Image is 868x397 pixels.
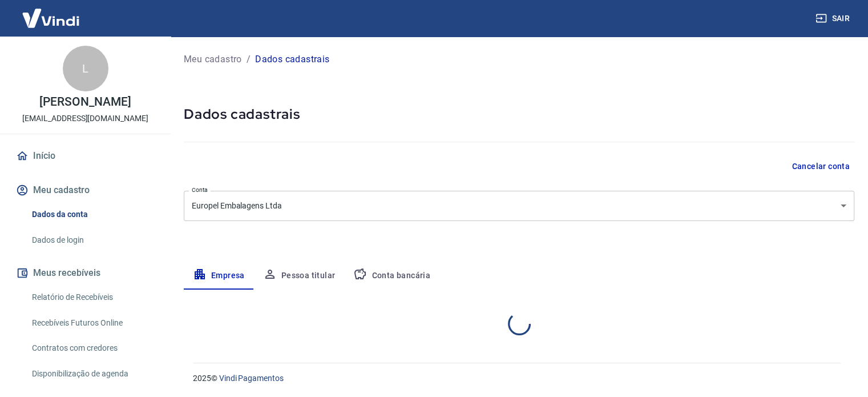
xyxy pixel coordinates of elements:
button: Meu cadastro [14,178,157,203]
button: Pessoa titular [254,262,345,290]
div: L [63,46,108,91]
div: Europel Embalagens Ltda [184,191,854,221]
button: Meus recebíveis [14,260,157,286]
button: Empresa [184,262,254,290]
a: Dados de login [27,228,157,252]
img: Vindi [14,1,88,35]
p: [EMAIL_ADDRESS][DOMAIN_NAME] [22,113,148,125]
p: Dados cadastrais [255,53,329,66]
a: Dados da conta [27,203,157,226]
a: Recebíveis Futuros Online [27,311,157,335]
a: Disponibilização de agenda [27,362,157,386]
button: Cancelar conta [787,156,854,177]
a: Contratos com credores [27,336,157,360]
p: 2025 © [193,372,841,384]
h5: Dados cadastrais [184,105,854,123]
a: Meu cadastro [184,53,242,66]
p: / [247,53,251,66]
a: Relatório de Recebíveis [27,286,157,309]
button: Conta bancária [344,262,439,290]
label: Conta [192,186,208,194]
a: Início [14,143,157,169]
p: [PERSON_NAME] [39,96,131,108]
a: Vindi Pagamentos [219,374,284,383]
button: Sair [813,8,854,29]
